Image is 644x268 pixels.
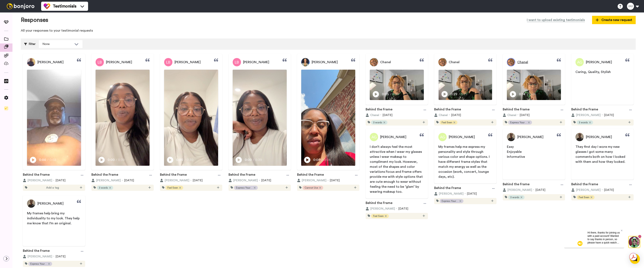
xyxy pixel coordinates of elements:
img: Profile Picture [27,58,35,66]
div: Filter [24,40,36,48]
img: bj-logo-header-white.svg [5,3,36,9]
img: Video Thumbnail [96,70,150,166]
button: [PERSON_NAME] [91,178,121,183]
span: My frames help me express my personality and style through various color and shape options. I hav... [438,145,490,178]
span: Express Yourself [510,121,527,124]
button: [PERSON_NAME] [434,192,463,196]
span: Feel Seen [442,121,452,124]
span: / [527,92,528,97]
img: Video Thumbnail [164,70,218,166]
img: Profile Picture [301,58,310,66]
span: 0:29 [461,92,468,97]
span: Chanel [439,113,448,117]
button: Chanel [503,113,516,117]
span: Add a tag [46,186,59,190]
span: / [47,157,49,162]
span: Enjoyable [507,150,522,153]
button: I want to upload existing testimonials [524,16,588,24]
div: [DATE] [160,178,222,183]
div: [DATE] [91,178,154,183]
span: / [184,157,186,162]
span: Create new request [596,17,632,22]
span: 0:29 [392,92,399,97]
span: Hi there, thanks for joining us with a paid account! Wanted to say thanks in person, so please ha... [23,4,56,30]
img: Profile Picture [575,58,584,66]
a: Behind the Frame [571,107,598,113]
span: 0:58 [49,157,57,162]
a: Behind the Frame [297,172,324,178]
span: 0:39 [255,157,262,162]
span: [PERSON_NAME] [586,60,612,65]
div: [DATE] [23,178,85,183]
a: Behind the Frame [571,182,598,188]
button: [PERSON_NAME] [366,207,395,211]
img: Profile Picture [96,58,104,66]
a: Behind the Frame [91,172,118,178]
button: [PERSON_NAME] [23,254,52,259]
img: mute-white.svg [13,13,18,18]
img: Video Thumbnail [27,70,81,166]
button: Chanel [366,113,379,117]
span: 3 words [373,121,382,124]
span: 0:29 [451,92,458,97]
span: 0:24 [529,92,537,97]
span: [PERSON_NAME] [507,188,532,192]
p: All your responses to your testimonial requests [21,28,636,33]
div: [DATE] [297,178,359,183]
span: / [253,157,254,162]
button: Create new request [592,16,636,24]
span: 3 words [579,121,588,124]
div: None [42,42,72,46]
div: [DATE] [571,188,634,192]
span: / [116,157,117,162]
span: [PERSON_NAME] [27,254,52,259]
span: [PERSON_NAME] [312,60,338,65]
span: Easy [507,145,514,148]
span: [PERSON_NAME] [37,60,64,65]
span: 0:00 [245,157,252,162]
a: Behind the Frame [23,248,50,254]
span: [PERSON_NAME] [165,178,189,183]
span: [PERSON_NAME] [96,178,121,183]
img: Profile Picture [370,133,378,141]
span: Chanel [507,113,516,117]
button: [PERSON_NAME] [503,188,532,192]
a: Behind the Frame [160,172,187,178]
img: tm-color.svg [44,3,50,10]
span: Testimonials [53,3,76,9]
div: [DATE] [503,188,565,192]
a: Behind the Frame [229,172,255,178]
div: [DATE] [229,178,291,183]
span: / [390,92,391,97]
img: Profile Picture [164,58,172,66]
img: Profile Picture [438,58,447,66]
span: Express Yourself [30,262,47,266]
button: [PERSON_NAME] [571,113,601,117]
div: [DATE] [434,192,497,196]
div: [DATE] [23,254,85,259]
span: [PERSON_NAME] [302,178,326,183]
span: [PERSON_NAME] [380,135,406,140]
span: [PERSON_NAME] [449,135,475,140]
div: [DATE] [503,113,565,117]
img: Profile Picture [27,199,35,208]
span: / [458,92,460,97]
span: [PERSON_NAME] [175,60,201,65]
span: Cannot Use [305,186,318,189]
a: Behind the Frame [366,200,392,207]
button: [PERSON_NAME] [571,188,601,192]
span: Informative [507,155,525,158]
span: 0:39 [118,157,125,162]
button: [PERSON_NAME] [23,178,52,183]
a: Behind the Frame [366,107,392,113]
img: Profile Picture [438,133,447,141]
button: [PERSON_NAME] [297,178,326,183]
img: Profile Picture [370,58,378,66]
a: Behind the Frame [23,172,50,178]
span: Chanel [517,60,528,65]
span: Feel Seen [579,196,589,199]
span: 0:04 [324,157,331,162]
span: [PERSON_NAME] [27,178,52,183]
span: Express Yourself [236,186,253,189]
